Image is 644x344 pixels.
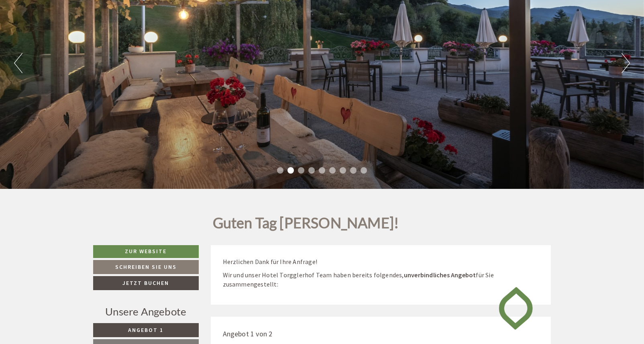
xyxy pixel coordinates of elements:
a: Schreiben Sie uns [93,260,199,274]
div: [GEOGRAPHIC_DATA] [12,24,127,30]
span: Angebot 1 von 2 [223,329,273,338]
button: Next [622,53,630,73]
small: 13:20 [12,39,127,45]
p: Wir und unser Hotel Torgglerhof Team haben bereits folgendes, für Sie zusammengestellt: [223,270,539,289]
div: Unsere Angebote [93,304,199,319]
small: 13:21 [117,121,304,126]
button: Senden [268,212,316,226]
span: Angebot 1 [128,326,163,334]
div: Guten Tag! Danke für Ihre Angebote. Der Preis für das Zimmer hat sich deutlich erhöht und wir wol... [113,48,310,128]
img: image [493,280,539,337]
h1: Guten Tag [PERSON_NAME]! [213,215,399,235]
strong: unverbindliches Angebot [404,271,476,279]
div: [DATE] [143,6,173,20]
button: Previous [14,53,22,73]
div: Sie [117,50,304,56]
a: Jetzt buchen [93,276,199,290]
div: Guten Tag, wie können wir Ihnen helfen? [6,22,131,47]
a: Zur Website [93,245,199,258]
p: Herzlichen Dank für Ihre Anfrage! [223,257,539,266]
